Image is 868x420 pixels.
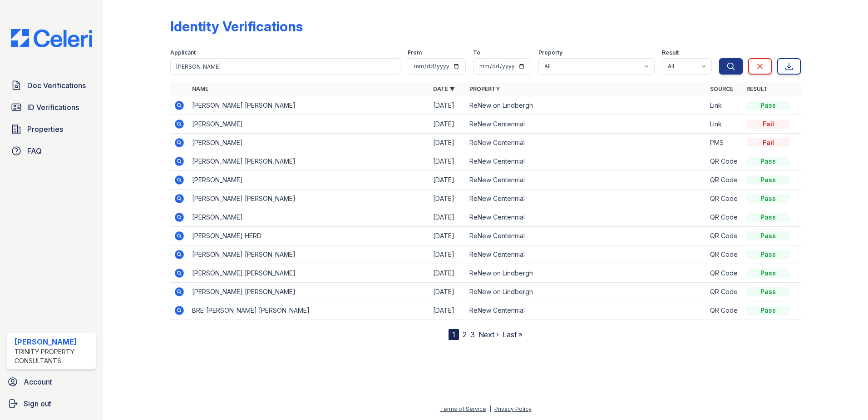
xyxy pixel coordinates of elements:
td: [PERSON_NAME] [188,208,429,227]
td: QR Code [706,208,743,227]
td: ReNew on Lindbergh [466,283,707,301]
a: FAQ [7,142,96,160]
td: [DATE] [429,227,466,245]
div: Pass [746,194,790,203]
div: Identity Verifications [170,18,303,35]
label: Applicant [170,49,196,56]
td: QR Code [706,264,743,283]
span: FAQ [27,145,42,156]
a: Date ▼ [433,85,455,92]
td: [PERSON_NAME] [PERSON_NAME] [188,264,429,283]
td: ReNew Centennial [466,208,707,227]
td: BRE'[PERSON_NAME] [PERSON_NAME] [188,301,429,320]
a: Account [4,373,99,391]
td: QR Code [706,190,743,208]
td: QR Code [706,301,743,320]
a: Name [192,85,208,92]
span: ID Verifications [27,102,79,113]
td: ReNew Centennial [466,245,707,264]
span: Doc Verifications [27,80,86,91]
label: To [473,49,480,56]
td: [PERSON_NAME] [PERSON_NAME] [188,190,429,208]
td: [DATE] [429,245,466,264]
td: ReNew on Lindbergh [466,96,707,115]
td: ReNew Centennial [466,190,707,208]
a: Source [710,85,733,92]
td: Link [706,115,743,134]
div: Pass [746,101,790,110]
label: Property [538,49,562,56]
td: ReNew Centennial [466,152,707,171]
div: Pass [746,231,790,240]
a: Last » [503,330,523,339]
td: QR Code [706,227,743,245]
td: [DATE] [429,208,466,227]
div: | [489,405,491,412]
td: [DATE] [429,152,466,171]
a: Privacy Policy [494,405,532,412]
input: Search by name or phone number [170,58,400,75]
td: [PERSON_NAME] [188,171,429,190]
label: Result [662,49,679,56]
td: [PERSON_NAME] [PERSON_NAME] [188,245,429,264]
div: Fail [746,120,790,129]
td: [DATE] [429,190,466,208]
td: ReNew on Lindbergh [466,264,707,283]
a: Property [469,85,500,92]
td: [DATE] [429,171,466,190]
div: Pass [746,213,790,222]
a: 2 [463,330,467,339]
a: Properties [7,120,96,138]
div: Pass [746,250,790,259]
td: [DATE] [429,96,466,115]
td: ReNew Centennial [466,134,707,152]
div: Pass [746,269,790,278]
span: Properties [27,124,63,135]
td: [PERSON_NAME] [PERSON_NAME] [188,96,429,115]
td: [PERSON_NAME] [188,115,429,134]
span: Account [24,376,52,387]
td: [DATE] [429,134,466,152]
a: Next › [478,330,499,339]
a: ID Verifications [7,98,96,116]
a: Sign out [4,395,99,413]
a: Result [746,85,768,92]
td: ReNew Centennial [466,115,707,134]
td: [PERSON_NAME] [188,134,429,152]
td: Link [706,96,743,115]
div: Fail [746,138,790,147]
td: [PERSON_NAME] [PERSON_NAME] [188,283,429,301]
td: PMS [706,134,743,152]
td: QR Code [706,283,743,301]
a: Terms of Service [440,405,486,412]
div: [PERSON_NAME] [15,336,92,347]
div: Pass [746,157,790,166]
img: CE_Logo_Blue-a8612792a0a2168367f1c8372b55b34899dd931a85d93a1a3d3e32e68fde9ad4.png [4,29,99,47]
a: Doc Verifications [7,76,96,95]
td: QR Code [706,245,743,264]
td: ReNew Centennial [466,227,707,245]
td: [DATE] [429,264,466,283]
td: QR Code [706,171,743,190]
div: Trinity Property Consultants [15,347,92,365]
div: Pass [746,175,790,185]
label: From [408,49,422,56]
div: 1 [449,329,459,340]
td: [DATE] [429,115,466,134]
td: ReNew Centennial [466,171,707,190]
td: [PERSON_NAME] [PERSON_NAME] [188,152,429,171]
div: Pass [746,306,790,315]
td: QR Code [706,152,743,171]
td: ReNew Centennial [466,301,707,320]
div: Pass [746,287,790,296]
span: Sign out [24,398,51,409]
td: [DATE] [429,301,466,320]
td: [PERSON_NAME] HERD [188,227,429,245]
a: 3 [470,330,475,339]
td: [DATE] [429,283,466,301]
